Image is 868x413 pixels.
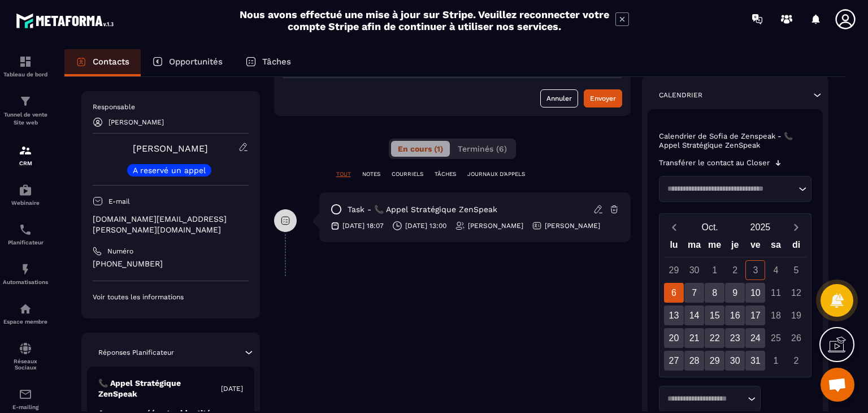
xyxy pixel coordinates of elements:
input: Search for option [663,393,745,405]
button: Envoyer [584,89,622,107]
p: Planificateur [3,239,48,246]
a: Contacts [64,49,141,76]
a: automationsautomationsEspace membre [3,294,48,333]
p: E-mailing [3,404,48,410]
div: 21 [684,328,704,348]
div: 30 [684,260,704,280]
p: CRM [3,160,48,166]
input: Search for option [663,183,796,195]
button: Previous month [664,220,685,235]
div: lu [663,237,684,257]
div: 25 [766,328,785,348]
p: [PHONE_NUMBER] [93,259,249,269]
span: Terminés (6) [458,144,507,153]
img: email [19,388,32,401]
p: [DATE] [221,384,243,393]
div: 29 [664,260,684,280]
p: NOTES [362,170,380,178]
div: 20 [664,328,684,348]
p: E-mail [108,197,130,206]
div: 29 [705,351,724,371]
img: scheduler [19,223,32,236]
p: Webinaire [3,200,48,206]
p: [PERSON_NAME] [108,118,164,126]
a: [PERSON_NAME] [133,143,208,154]
span: En cours (1) [398,144,443,153]
div: 28 [684,351,704,371]
a: automationsautomationsAutomatisations [3,254,48,294]
button: Open years overlay [735,217,785,237]
a: formationformationTunnel de vente Site web [3,86,48,135]
button: Terminés (6) [451,141,514,157]
div: 26 [786,328,806,348]
div: 4 [766,260,785,280]
p: Tunnel de vente Site web [3,111,48,127]
a: schedulerschedulerPlanificateur [3,214,48,254]
img: automations [19,302,32,316]
p: TÂCHES [435,170,456,178]
img: formation [19,144,32,157]
div: Ouvrir le chat [821,368,854,402]
div: 1 [705,260,724,280]
a: automationsautomationsWebinaire [3,175,48,214]
p: Automatisations [3,279,48,285]
div: ve [745,237,766,257]
div: 1 [766,351,785,371]
img: logo [16,10,118,31]
div: Search for option [659,176,812,202]
div: 2 [725,260,745,280]
div: 18 [766,306,785,325]
div: 5 [786,260,806,280]
div: 10 [745,283,765,303]
p: Espace membre [3,319,48,325]
p: Réseaux Sociaux [3,358,48,371]
div: 16 [725,306,745,325]
a: Opportunités [141,49,234,76]
button: En cours (1) [391,141,450,157]
div: 19 [786,306,806,325]
div: 27 [664,351,684,371]
p: A reservé un appel [133,166,206,174]
p: 📞 Appel Stratégique ZenSpeak [98,378,221,399]
div: ma [684,237,705,257]
p: [PERSON_NAME] [468,221,523,230]
button: Next month [785,220,806,235]
p: Numéro [107,247,133,256]
div: 17 [745,306,765,325]
div: 15 [705,306,724,325]
div: Calendar wrapper [664,237,807,371]
div: 24 [745,328,765,348]
div: 6 [664,283,684,303]
div: Calendar days [664,260,807,371]
button: Annuler [540,89,578,107]
div: 9 [725,283,745,303]
div: 11 [766,283,785,303]
p: [DATE] 13:00 [405,221,446,230]
p: Calendrier de Sofia de Zenspeak - 📞 Appel Stratégique ZenSpeak [659,132,812,150]
p: COURRIELS [392,170,423,178]
div: 7 [684,283,704,303]
p: [PERSON_NAME] [545,221,600,230]
p: task - 📞 Appel Stratégique ZenSpeak [348,204,497,215]
div: 14 [684,306,704,325]
div: 8 [705,283,724,303]
div: 3 [745,260,765,280]
p: [DOMAIN_NAME][EMAIL_ADDRESS][PERSON_NAME][DOMAIN_NAME] [93,214,249,235]
img: formation [19,55,32,68]
p: JOURNAUX D'APPELS [467,170,525,178]
button: Open months overlay [685,217,735,237]
div: 2 [786,351,806,371]
div: 31 [745,351,765,371]
img: social-network [19,342,32,355]
p: Opportunités [169,57,223,67]
p: Contacts [93,57,129,67]
div: 23 [725,328,745,348]
p: Tâches [262,57,291,67]
div: Search for option [659,386,761,412]
p: Réponses Planificateur [98,348,174,357]
div: Envoyer [590,93,616,104]
p: Calendrier [659,91,702,100]
div: 12 [786,283,806,303]
div: 13 [664,306,684,325]
img: automations [19,183,32,197]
